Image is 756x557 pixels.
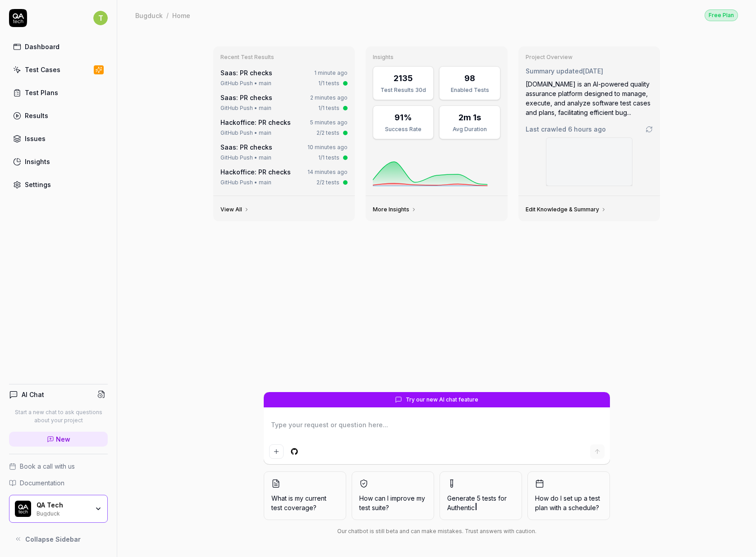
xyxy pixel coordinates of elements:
[318,104,339,112] div: 1/1 tests
[445,86,494,94] div: Enabled Tests
[705,9,738,21] a: Free Plan
[705,9,738,21] div: Free Plan
[219,116,350,139] a: Hackoffice: PR checks5 minutes agoGitHub Push • main2/2 tests
[526,67,583,75] span: Summary updated
[220,143,272,151] a: Saas: PR checks
[220,79,271,87] div: GitHub Push • main
[9,84,108,101] a: Test Plans
[172,11,190,20] div: Home
[9,153,108,170] a: Insights
[316,129,339,137] div: 2/2 tests
[440,471,522,520] button: Generate 5 tests forAuthentic
[546,138,632,186] img: Screenshot
[93,9,108,27] button: T
[526,79,653,117] div: [DOMAIN_NAME] is an AI-powered quality assurance platform designed to manage, execute, and analyz...
[318,154,339,162] div: 1/1 tests
[9,495,108,523] button: QA Tech LogoQA TechBugduck
[25,111,48,120] div: Results
[307,144,348,151] time: 10 minutes ago
[9,461,108,471] a: Book a call with us
[271,493,339,512] span: What is my current test coverage?
[219,165,350,188] a: Hackoffice: PR checks14 minutes agoGitHub Push • main2/2 tests
[379,125,428,133] div: Success Rate
[25,88,58,97] div: Test Plans
[220,69,272,77] a: Saas: PR checks
[220,206,249,213] a: View All
[9,38,108,55] a: Dashboard
[646,126,653,133] a: Go to crawling settings
[220,104,271,112] div: GitHub Push • main
[264,527,610,535] div: Our chatbot is still beta and can make mistakes. Trust answers with caution.
[9,478,108,488] a: Documentation
[20,461,75,471] span: Book a call with us
[526,54,653,61] h3: Project Overview
[220,168,291,176] a: Hackoffice: PR checks
[25,134,46,143] div: Issues
[464,72,475,84] div: 98
[93,11,108,25] span: T
[56,434,70,444] span: New
[527,471,610,520] button: How do I set up a test plan with a schedule?
[220,54,348,61] h3: Recent Test Results
[25,534,81,544] span: Collapse Sidebar
[526,124,606,134] span: Last crawled
[220,178,271,187] div: GitHub Push • main
[220,154,271,162] div: GitHub Push • main
[9,107,108,124] a: Results
[583,67,603,75] time: [DATE]
[535,493,602,512] span: How do I set up a test plan with a schedule?
[9,408,108,425] p: Start a new chat to ask questions about your project
[406,396,478,404] span: Try our new AI chat feature
[25,65,60,74] div: Test Cases
[220,129,271,137] div: GitHub Push • main
[22,390,44,399] h4: AI Chat
[25,42,60,51] div: Dashboard
[568,125,606,133] time: 6 hours ago
[373,54,500,61] h3: Insights
[219,141,350,164] a: Saas: PR checks10 minutes agoGitHub Push • main1/1 tests
[447,493,514,512] span: Generate 5 tests for
[314,69,348,76] time: 1 minute ago
[37,501,89,509] div: QA Tech
[394,111,412,123] div: 91%
[458,111,481,123] div: 2m 1s
[310,94,348,101] time: 2 minutes ago
[307,169,348,175] time: 14 minutes ago
[318,79,339,87] div: 1/1 tests
[37,509,89,516] div: Bugduck
[394,72,413,84] div: 2135
[9,530,108,548] button: Collapse Sidebar
[373,206,417,213] a: More Insights
[264,471,346,520] button: What is my current test coverage?
[219,66,350,89] a: Saas: PR checks1 minute agoGitHub Push • main1/1 tests
[526,206,606,213] a: Edit Knowledge & Summary
[445,125,494,133] div: Avg Duration
[9,130,108,147] a: Issues
[9,61,108,78] a: Test Cases
[166,11,169,20] div: /
[359,493,426,512] span: How can I improve my test suite?
[9,176,108,193] a: Settings
[447,504,475,511] span: Authentic
[220,94,272,101] a: Saas: PR checks
[352,471,434,520] button: How can I improve my test suite?
[9,432,108,447] a: New
[25,180,51,189] div: Settings
[316,178,339,187] div: 2/2 tests
[20,478,64,488] span: Documentation
[25,157,50,166] div: Insights
[269,444,284,459] button: Add attachment
[135,11,163,20] div: Bugduck
[379,86,428,94] div: Test Results 30d
[15,501,31,517] img: QA Tech Logo
[310,119,348,126] time: 5 minutes ago
[220,119,291,126] a: Hackoffice: PR checks
[219,91,350,114] a: Saas: PR checks2 minutes agoGitHub Push • main1/1 tests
